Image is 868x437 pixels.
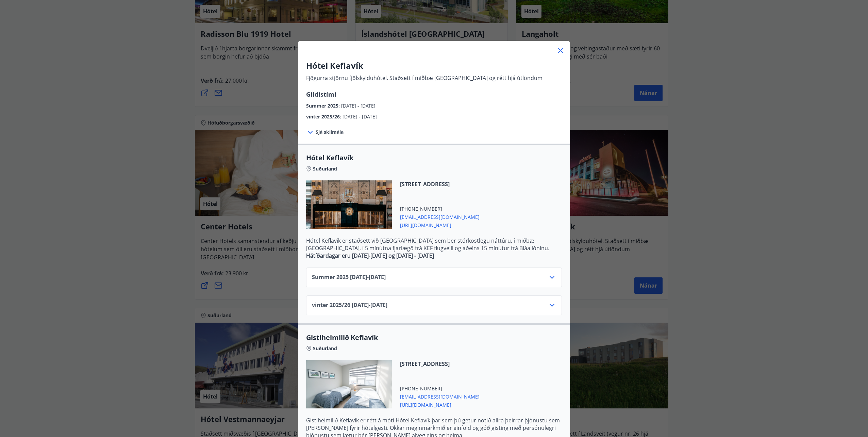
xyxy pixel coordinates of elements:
[306,333,562,342] span: Gistiheimilið Keflavík
[306,90,336,98] span: Gildistími
[343,113,377,120] span: [DATE] - [DATE]
[306,153,562,163] span: Hótel Keflavík
[306,252,434,259] strong: Hátíðardagar eru [DATE]-[DATE] og [DATE] - [DATE]
[400,385,480,392] span: [PHONE_NUMBER]
[313,165,337,172] span: Suðurland
[400,392,480,400] span: [EMAIL_ADDRESS][DOMAIN_NAME]
[312,273,386,281] span: Summer 2025 [DATE] - [DATE]
[341,102,375,109] span: [DATE] - [DATE]
[400,221,480,229] span: [URL][DOMAIN_NAME]
[306,60,542,71] h3: Hótel Keflavík
[400,206,480,212] span: [PHONE_NUMBER]
[312,301,387,309] span: vinter 2025/26 [DATE] - [DATE]
[316,129,344,135] span: Sjá skilmála
[306,237,562,252] p: Hótel Keflavík er staðsett við [GEOGRAPHIC_DATA] sem ber stórkostlegu náttúru, í miðbæ [GEOGRAPHI...
[306,102,341,109] span: Summer 2025 :
[306,74,542,82] p: Fjögurra stjörnu fjölskylduhótel. Staðsett í miðbæ [GEOGRAPHIC_DATA] og rétt hjá útlöndum
[400,212,480,221] span: [EMAIL_ADDRESS][DOMAIN_NAME]
[313,345,337,352] span: Suðurland
[400,180,480,188] span: [STREET_ADDRESS]
[306,113,343,120] span: vinter 2025/26 :
[400,400,480,408] span: [URL][DOMAIN_NAME]
[400,360,480,368] span: [STREET_ADDRESS]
